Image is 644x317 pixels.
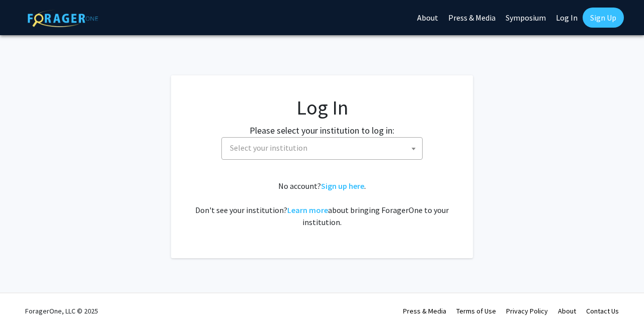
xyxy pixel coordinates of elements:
[287,205,328,215] a: Learn more about bringing ForagerOne to your institution
[226,138,422,158] span: Select your institution
[28,10,98,27] img: ForagerOne Logo
[456,306,496,315] a: Terms of Use
[558,306,576,315] a: About
[230,143,307,153] span: Select your institution
[250,124,394,137] label: Please select your institution to log in:
[221,137,423,160] span: Select your institution
[506,306,548,315] a: Privacy Policy
[191,180,453,228] div: No account? . Don't see your institution? about bringing ForagerOne to your institution.
[403,306,446,315] a: Press & Media
[586,306,619,315] a: Contact Us
[583,8,624,28] a: Sign Up
[191,95,453,120] h1: Log In
[321,181,364,191] a: Sign up here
